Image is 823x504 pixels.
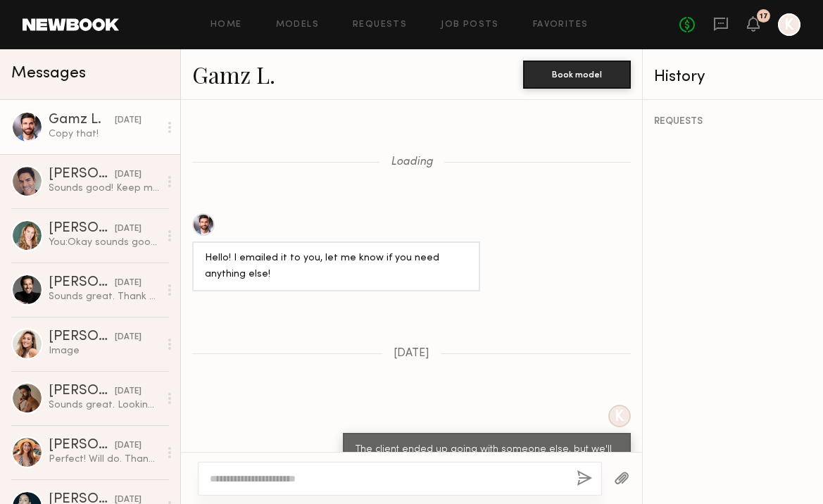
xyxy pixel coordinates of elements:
button: Book model [523,61,631,89]
div: Sounds great. Thank you! [49,290,159,303]
div: 17 [760,13,768,20]
span: Loading [391,156,433,168]
div: Sounds great. Looking forward to hear back from you. [49,398,159,412]
a: Home [211,20,242,30]
div: History [654,69,812,85]
a: Gamz L. [192,59,275,89]
div: Copy that! [49,127,159,141]
a: Book model [523,68,631,80]
a: K [778,13,800,36]
div: [DATE] [115,331,142,344]
div: Hello! I emailed it to you, let me know if you need anything else! [205,251,467,283]
div: [DATE] [115,114,142,127]
div: [DATE] [115,277,142,290]
div: Perfect! Will do. Thank you. [49,453,159,466]
div: Image [49,344,159,358]
div: [PERSON_NAME] [49,276,115,290]
a: Favorites [533,20,589,30]
div: [DATE] [115,168,142,182]
a: Requests [353,20,407,30]
div: Gamz L. [49,113,115,127]
span: [DATE] [394,348,429,360]
div: REQUESTS [654,117,812,127]
div: The client ended up going with someone else, but we'll reach out for future opportunities. We app... [356,442,618,491]
div: Sounds good! Keep me posted. [PERSON_NAME] [49,182,159,195]
div: [DATE] [115,439,142,453]
span: Messages [11,65,86,82]
div: [PERSON_NAME] [49,384,115,398]
div: [PERSON_NAME] [49,168,115,182]
a: Job Posts [441,20,499,30]
div: [PERSON_NAME] [49,222,115,236]
div: [DATE] [115,385,142,398]
div: [DATE] [115,222,142,236]
div: [PERSON_NAME] [49,330,115,344]
div: You: Okay sounds good, please hold and we'll present you to the client [49,236,159,249]
div: [PERSON_NAME] [49,439,115,453]
a: Models [276,20,319,30]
